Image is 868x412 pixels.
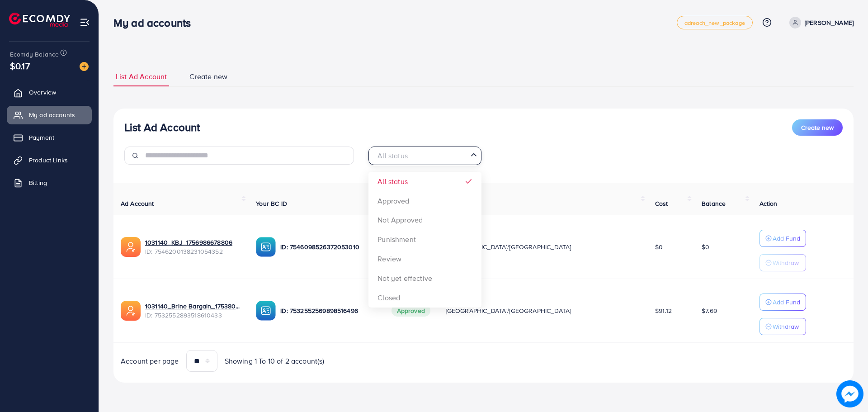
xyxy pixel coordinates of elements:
[121,356,179,366] span: Account per page
[29,88,56,97] span: Overview
[759,294,806,311] button: Add Fund
[29,156,68,165] span: Product Links
[773,321,799,332] p: Withdraw
[145,247,241,256] span: ID: 7546200138231054352
[684,20,745,26] span: adreach_new_package
[280,305,377,316] p: ID: 7532552569898516496
[805,17,854,28] p: [PERSON_NAME]
[121,199,154,208] span: Ad Account
[839,383,861,405] img: image
[80,17,90,28] img: menu
[145,311,241,320] span: ID: 7532552893518610433
[9,13,70,27] img: logo
[655,242,663,251] span: $0
[145,238,241,247] a: 1031140_KBJ_1756986678806
[121,301,141,321] img: ic-ads-acc.e4c84228.svg
[7,151,92,169] a: Product Links
[446,242,571,251] span: [GEOGRAPHIC_DATA]/[GEOGRAPHIC_DATA]
[759,230,806,247] button: Add Fund
[256,199,287,208] span: Your BC ID
[145,238,241,256] div: <span class='underline'>1031140_KBJ_1756986678806</span></br>7546200138231054352
[145,302,241,320] div: <span class='underline'>1031140_Brine Bargain_1753809157817</span></br>7532552893518610433
[124,121,200,134] h3: List Ad Account
[759,199,778,208] span: Action
[121,237,141,257] img: ic-ads-acc.e4c84228.svg
[655,306,672,315] span: $91.12
[10,59,30,72] span: $0.17
[145,302,241,311] a: 1031140_Brine Bargain_1753809157817
[702,306,717,315] span: $7.69
[773,257,799,268] p: Withdraw
[392,190,425,208] span: Ad Account Status
[792,119,843,136] button: Create new
[373,149,467,163] input: Search for option
[29,133,54,142] span: Payment
[446,306,571,315] span: [GEOGRAPHIC_DATA]/[GEOGRAPHIC_DATA]
[29,110,75,119] span: My ad accounts
[446,199,476,208] span: Time Zone
[10,50,59,59] span: Ecomdy Balance
[392,241,430,253] span: Approved
[702,199,726,208] span: Balance
[655,199,668,208] span: Cost
[256,301,276,321] img: ic-ba-acc.ded83a64.svg
[7,83,92,101] a: Overview
[280,242,377,252] p: ID: 7546098526372053010
[773,297,800,308] p: Add Fund
[7,128,92,147] a: Payment
[677,16,753,29] a: adreach_new_package
[113,16,198,29] h3: My ad accounts
[29,178,47,187] span: Billing
[801,123,834,132] span: Create new
[786,17,854,28] a: [PERSON_NAME]
[392,305,430,317] span: Approved
[225,356,325,366] span: Showing 1 To 10 of 2 account(s)
[773,233,800,244] p: Add Fund
[7,106,92,124] a: My ad accounts
[7,174,92,192] a: Billing
[256,237,276,257] img: ic-ba-acc.ded83a64.svg
[759,254,806,271] button: Withdraw
[116,71,167,82] span: List Ad Account
[80,62,89,71] img: image
[759,318,806,335] button: Withdraw
[368,147,481,165] div: Search for option
[702,242,709,251] span: $0
[189,71,227,82] span: Create new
